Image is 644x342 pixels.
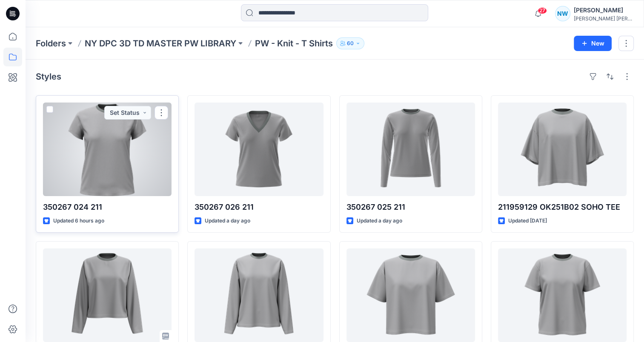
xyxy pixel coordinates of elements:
a: 350267 024 211 [43,103,172,196]
h4: Styles [36,71,61,82]
div: [PERSON_NAME] [PERSON_NAME] [574,15,633,22]
a: 211967107 OKC94 HV WT CROPPED LS TEE [43,248,172,342]
span: 27 [538,7,547,14]
div: NW [555,6,570,21]
button: 60 [336,37,364,49]
a: 211967106 OKC94 HV WT CROPPED SS TEE [346,248,475,342]
div: [PERSON_NAME] [574,5,633,15]
p: Updated a day ago [205,217,250,225]
p: PW - Knit - T Shirts [255,37,333,49]
a: Folders [36,37,66,49]
a: 211967104 OKC94 HV WT SS BIG TEE [498,248,627,342]
a: 350267 026 211 [195,103,323,196]
p: Updated 6 hours ago [53,217,104,225]
p: Updated [DATE] [508,217,547,225]
p: 350267 024 211 [43,201,172,213]
a: NY DPC 3D TD MASTER PW LIBRARY [85,37,236,49]
p: 60 [347,39,354,48]
p: Updated a day ago [357,217,402,225]
a: 211959129 OK251B02 SOHO TEE [498,103,627,196]
p: 350267 025 211 [346,201,475,213]
p: 350267 026 211 [195,201,323,213]
a: 350267 025 211 [346,103,475,196]
button: New [574,36,612,51]
p: 211959129 OK251B02 SOHO TEE [498,201,627,213]
a: 211967105 OKC94 HV WT LS BIG TEE [195,248,323,342]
